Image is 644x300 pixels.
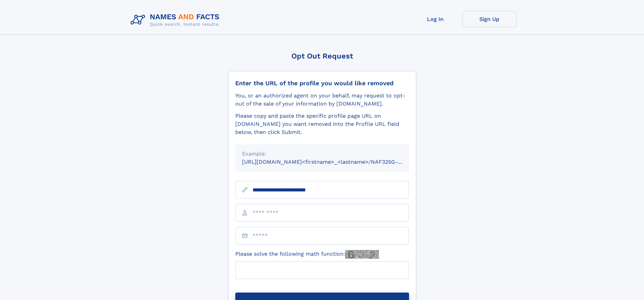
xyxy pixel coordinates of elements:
div: You, or an authorized agent on your behalf, may request to opt-out of the sale of your informatio... [235,92,409,108]
div: Example: [242,150,402,158]
div: Enter the URL of the profile you would like removed [235,79,409,87]
small: [URL][DOMAIN_NAME]<firstname>_<lastname>/NAF325G-xxxxxxxx [242,159,422,165]
a: Sign Up [462,11,517,27]
label: Please solve the following math function: [235,250,379,259]
div: Please copy and paste the specific profile page URL on [DOMAIN_NAME] you want removed into the Pr... [235,112,409,136]
div: Opt Out Request [228,52,416,60]
img: Logo Names and Facts [128,11,225,29]
a: Log In [408,11,462,27]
